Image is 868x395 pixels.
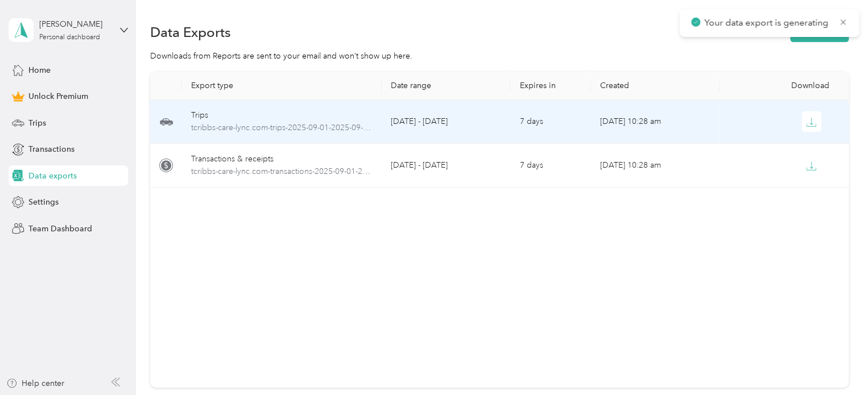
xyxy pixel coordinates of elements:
span: Team Dashboard [28,223,92,235]
span: tcribbs-care-lync.com-trips-2025-09-01-2025-09-30.xlsx [191,122,373,134]
td: 7 days [510,144,590,188]
td: 7 days [510,100,590,144]
th: Export type [182,72,382,100]
div: Transactions & receipts [191,153,373,165]
p: Your data export is generating [704,16,830,30]
span: Transactions [28,143,75,155]
div: [PERSON_NAME] [39,18,110,30]
div: Download [729,81,839,90]
span: Home [28,64,51,76]
th: Created [591,72,720,100]
button: Help center [6,377,64,389]
div: Personal dashboard [39,34,100,41]
td: [DATE] - [DATE] [382,100,510,144]
span: Settings [28,196,59,208]
td: [DATE] 10:28 am [591,100,720,144]
div: Downloads from Reports are sent to your email and won’t show up here. [150,50,849,62]
iframe: Everlance-gr Chat Button Frame [804,331,868,395]
span: Data exports [28,170,77,182]
div: Trips [191,109,373,122]
td: [DATE] - [DATE] [382,144,510,188]
td: [DATE] 10:28 am [591,144,720,188]
h1: Data Exports [150,26,231,38]
span: tcribbs-care-lync.com-transactions-2025-09-01-2025-09-30.xlsx [191,165,373,178]
th: Expires in [510,72,590,100]
th: Date range [382,72,510,100]
span: Unlock Premium [28,90,88,102]
span: Trips [28,117,46,129]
